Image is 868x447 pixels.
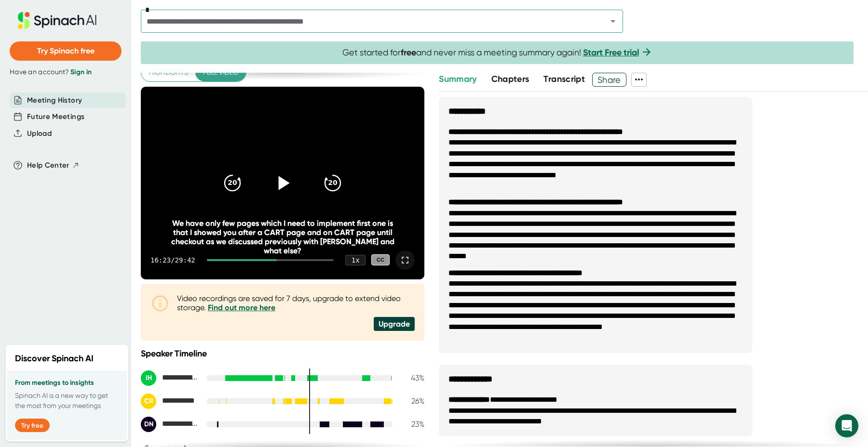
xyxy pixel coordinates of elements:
span: Try Spinach free [37,46,95,55]
div: CC [371,254,390,265]
button: Help Center [27,160,80,171]
span: Highlights [149,66,188,79]
span: Summary [439,74,476,84]
span: Full video [203,66,238,79]
button: Future Meetings [27,111,84,122]
div: Video recordings are saved for 7 days, upgrade to extend video storage. [177,294,415,312]
p: Spinach AI is a new way to get the most from your meetings [15,391,119,411]
button: Try Spinach free [10,41,122,61]
a: Start Free trial [583,47,639,58]
button: Summary [439,73,476,86]
div: Ivan Hridniev [141,370,199,386]
div: 23 % [400,420,424,429]
div: Have an account? [10,68,122,77]
div: Upgrade [374,317,415,331]
h3: From meetings to insights [15,379,119,387]
button: Share [592,73,626,87]
button: Try free [15,419,50,432]
div: Open Intercom Messenger [835,414,858,437]
h2: Discover Spinach AI [15,352,94,365]
span: Transcript [543,74,585,84]
div: We have only few pages which I need to implement first one is that I showed you after a CART page... [169,219,396,255]
button: Full video [195,64,246,81]
div: 26 % [400,396,424,406]
a: Find out more here [208,303,275,312]
div: 43 % [400,373,424,382]
span: Share [593,71,626,88]
button: Upload [27,128,52,139]
span: Help Center [27,160,69,171]
a: Sign in [70,68,92,76]
div: Speaker Timeline [141,348,424,359]
div: David Neimeyer [141,417,199,432]
button: Meeting History [27,95,82,106]
span: Chapters [491,74,529,84]
div: Carlos Rego [141,394,199,409]
div: IH [141,370,156,386]
button: Open [606,14,620,28]
b: free [401,47,416,58]
button: Highlights [141,64,196,81]
span: Get started for and never miss a meeting summary again! [342,47,652,58]
div: DN [141,417,156,432]
button: Transcript [543,73,585,86]
button: Chapters [491,73,529,86]
div: CR [141,394,156,409]
div: 1 x [345,255,366,265]
div: 16:23 / 29:42 [150,256,195,264]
